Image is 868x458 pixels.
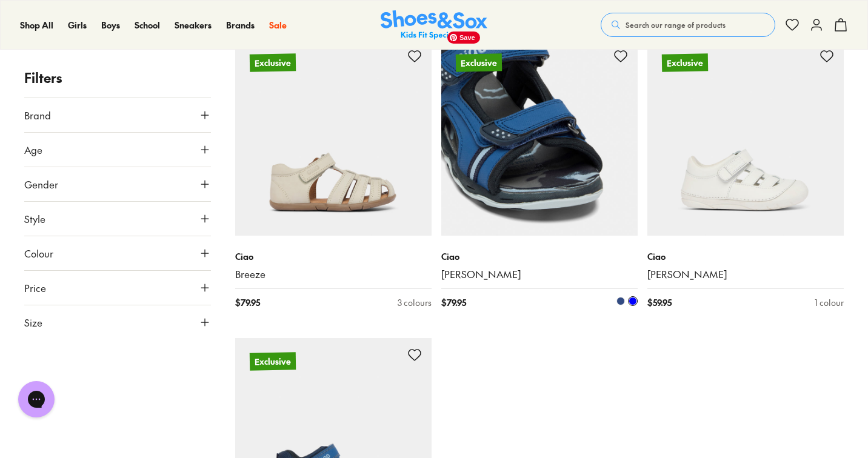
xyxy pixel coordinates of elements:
[24,108,51,122] span: Brand
[24,98,211,132] button: Brand
[398,296,432,309] div: 3 colours
[647,296,672,309] span: $ 59.95
[662,53,708,71] p: Exclusive
[68,19,87,31] span: Girls
[441,250,638,263] p: Ciao
[441,296,466,309] span: $ 79.95
[647,39,844,236] a: Exclusive
[269,19,287,32] a: Sale
[441,268,638,281] a: [PERSON_NAME]
[226,19,255,31] span: Brands
[24,177,58,191] span: Gender
[24,68,211,88] p: Filters
[101,19,120,32] a: Boys
[601,13,775,37] button: Search our range of products
[815,296,844,309] div: 1 colour
[381,10,487,40] a: Shoes & Sox
[235,268,432,281] a: Breeze
[441,39,638,236] a: Exclusive
[24,246,53,261] span: Colour
[235,250,432,263] p: Ciao
[456,53,502,71] p: Exclusive
[101,19,120,31] span: Boys
[24,315,42,330] span: Size
[24,167,211,201] button: Gender
[250,352,296,370] p: Exclusive
[24,133,211,167] button: Age
[269,19,287,31] span: Sale
[235,39,432,236] a: Exclusive
[447,32,480,44] span: Save
[226,19,255,32] a: Brands
[135,19,160,32] a: School
[235,296,260,309] span: $ 79.95
[20,19,53,32] a: Shop All
[175,19,212,32] a: Sneakers
[24,202,211,236] button: Style
[24,271,211,305] button: Price
[647,250,844,263] p: Ciao
[626,19,726,30] span: Search our range of products
[135,19,160,31] span: School
[24,142,42,157] span: Age
[24,305,211,339] button: Size
[12,377,61,422] iframe: Gorgias live chat messenger
[647,268,844,281] a: [PERSON_NAME]
[24,211,45,226] span: Style
[175,19,212,31] span: Sneakers
[68,19,87,32] a: Girls
[381,10,487,40] img: SNS_Logo_Responsive.svg
[24,280,46,295] span: Price
[20,19,53,31] span: Shop All
[250,53,296,71] p: Exclusive
[24,236,211,270] button: Colour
